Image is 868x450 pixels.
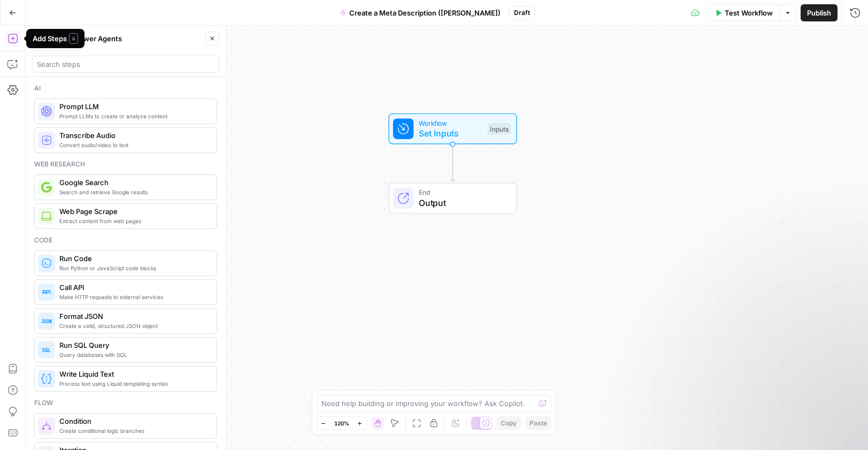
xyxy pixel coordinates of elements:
[525,416,551,430] button: Paste
[59,282,208,293] span: Call API
[708,4,779,21] button: Test Workflow
[529,418,547,428] span: Paste
[34,235,217,245] div: Code
[59,426,208,435] span: Create conditional logic branches
[496,416,521,430] button: Copy
[59,112,208,120] span: Prompt LLMs to create or analyze content
[419,196,506,209] span: Output
[68,30,128,47] button: Power Agents
[349,7,501,18] span: Create a Meta Description ([PERSON_NAME])
[59,217,208,225] span: Extract content from web pages
[59,188,208,196] span: Search and retrieve Google results
[514,8,530,18] span: Draft
[59,101,208,112] span: Prompt LLM
[354,183,552,214] div: EndOutput
[34,83,217,93] div: Ai
[59,206,208,217] span: Web Page Scrape
[59,379,208,388] span: Process text using Liquid templating syntax
[354,113,552,144] div: WorkflowSet InputsInputs
[419,127,482,140] span: Set Inputs
[32,30,64,47] button: Steps
[501,418,517,428] span: Copy
[801,4,838,21] button: Publish
[419,118,482,128] span: Workflow
[419,187,506,197] span: End
[59,350,208,359] span: Query databases with SQL
[807,7,831,18] span: Publish
[34,159,217,169] div: Web research
[59,141,208,149] span: Convert audio/video to text
[725,7,773,18] span: Test Workflow
[59,416,208,426] span: Condition
[34,398,217,408] div: Flow
[334,419,349,428] span: 120%
[59,293,208,301] span: Make HTTP requests to external services
[487,123,511,135] div: Inputs
[59,177,208,188] span: Google Search
[59,369,208,379] span: Write Liquid Text
[37,59,214,70] input: Search steps
[451,144,455,182] g: Edge from start to end
[59,253,208,264] span: Run Code
[59,322,208,330] span: Create a valid, structured JSON object
[333,4,507,21] button: Create a Meta Description ([PERSON_NAME])
[59,264,208,272] span: Run Python or JavaScript code blocks
[59,311,208,322] span: Format JSON
[59,340,208,350] span: Run SQL Query
[59,130,208,141] span: Transcribe Audio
